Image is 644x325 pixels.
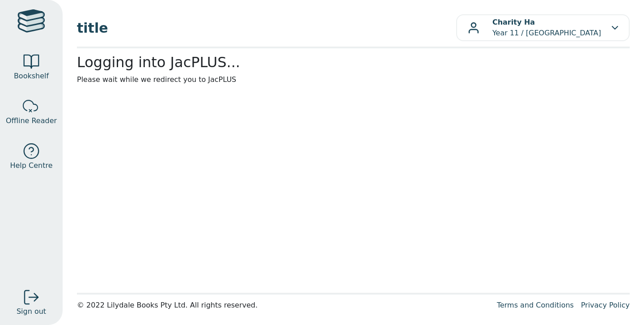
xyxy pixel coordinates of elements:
[77,300,490,311] div: © 2022 Lilydale Books Pty Ltd. All rights reserved.
[497,301,574,309] a: Terms and Conditions
[581,301,630,309] a: Privacy Policy
[77,74,630,85] p: Please wait while we redirect you to JacPLUS
[492,17,601,38] p: Year 11 / [GEOGRAPHIC_DATA]
[17,306,46,317] span: Sign out
[10,160,52,171] span: Help Centre
[77,54,630,71] h2: Logging into JacPLUS...
[6,115,57,126] span: Offline Reader
[492,18,535,26] b: Charity Ha
[456,14,630,41] button: Charity HaYear 11 / [GEOGRAPHIC_DATA]
[14,71,49,81] span: Bookshelf
[77,18,456,38] span: title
